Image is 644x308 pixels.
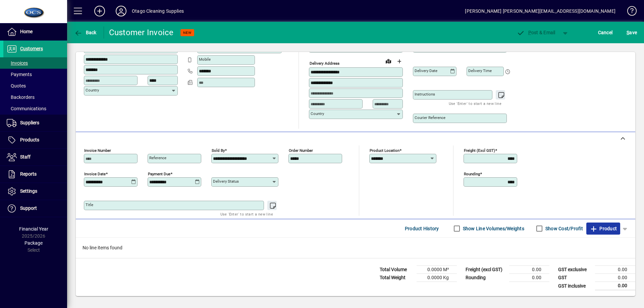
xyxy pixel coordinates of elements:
[7,106,46,111] span: Communications
[595,266,635,274] td: 0.00
[517,30,555,35] span: ost & Email
[7,72,32,77] span: Payments
[3,115,67,131] a: Suppliers
[3,57,67,69] a: Invoices
[595,282,635,290] td: 0.00
[3,149,67,166] a: Staff
[311,111,324,116] mat-label: Country
[3,132,67,148] a: Products
[3,183,67,200] a: Settings
[595,274,635,282] td: 0.00
[544,225,583,232] label: Show Cost/Profit
[417,274,457,282] td: 0.0000 Kg
[20,46,43,51] span: Customers
[627,30,629,35] span: S
[7,60,28,66] span: Invoices
[183,30,192,35] span: NEW
[370,148,399,153] mat-label: Product location
[20,205,37,211] span: Support
[376,274,417,282] td: Total Weight
[3,91,67,103] a: Backorders
[625,26,639,39] button: Save
[462,274,509,282] td: Rounding
[110,5,132,17] button: Profile
[212,148,225,153] mat-label: Sold by
[3,103,67,114] a: Communications
[394,56,405,67] button: Choose address
[3,200,67,217] a: Support
[464,148,495,153] mat-label: Freight (excl GST)
[86,88,99,93] mat-label: Country
[72,26,98,39] button: Back
[376,266,417,274] td: Total Volume
[20,29,33,34] span: Home
[132,6,184,16] div: Otago Cleaning Supplies
[7,95,35,100] span: Backorders
[555,266,595,274] td: GST exclusive
[220,210,273,218] mat-hint: Use 'Enter' to start a new line
[3,166,67,183] a: Reports
[449,100,501,107] mat-hint: Use 'Enter' to start a new line
[289,148,313,153] mat-label: Order number
[405,223,439,234] span: Product History
[3,23,67,40] a: Home
[462,266,509,274] td: Freight (excl GST)
[417,266,457,274] td: 0.0000 M³
[24,240,43,246] span: Package
[84,148,111,153] mat-label: Invoice number
[528,30,531,35] span: P
[67,26,104,39] app-page-header-button: Back
[74,30,97,35] span: Back
[555,282,595,290] td: GST inclusive
[20,188,37,194] span: Settings
[20,154,31,160] span: Staff
[586,223,620,235] button: Product
[465,6,615,16] div: [PERSON_NAME] [PERSON_NAME][EMAIL_ADDRESS][DOMAIN_NAME]
[415,92,435,97] mat-label: Instructions
[3,69,67,80] a: Payments
[76,238,635,258] div: No line items found
[598,27,613,38] span: Cancel
[213,179,239,184] mat-label: Delivery status
[509,274,549,282] td: 0.00
[20,120,39,125] span: Suppliers
[109,27,174,38] div: Customer Invoice
[513,26,559,39] button: Post & Email
[555,274,595,282] td: GST
[20,171,37,177] span: Reports
[415,115,445,120] mat-label: Courier Reference
[509,266,549,274] td: 0.00
[20,137,39,142] span: Products
[468,68,492,73] mat-label: Delivery time
[3,80,67,91] a: Quotes
[383,56,394,66] a: View on map
[7,83,26,88] span: Quotes
[84,172,106,176] mat-label: Invoice date
[402,223,442,235] button: Product History
[149,156,166,160] mat-label: Reference
[19,226,48,232] span: Financial Year
[596,26,614,39] button: Cancel
[148,172,170,176] mat-label: Payment due
[415,68,437,73] mat-label: Delivery date
[627,27,637,38] span: ave
[622,1,636,23] a: Knowledge Base
[199,57,211,62] mat-label: Mobile
[462,225,524,232] label: Show Line Volumes/Weights
[86,202,93,207] mat-label: Title
[590,223,617,234] span: Product
[89,5,110,17] button: Add
[464,172,480,176] mat-label: Rounding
